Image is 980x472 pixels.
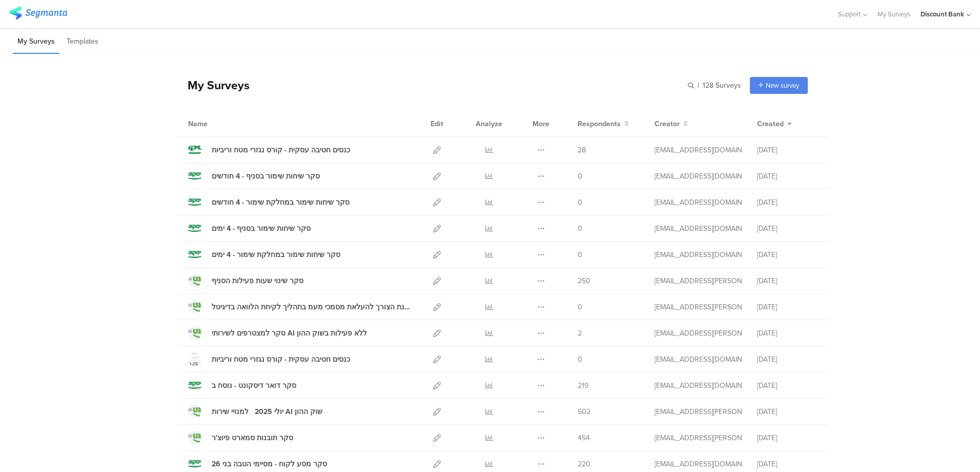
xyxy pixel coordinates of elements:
[212,328,367,339] div: סקר למצטרפים לשירותי AI ללא פעילות בשוק ההון
[578,171,582,182] span: 0
[578,406,590,417] span: 502
[188,352,350,366] a: כנסים חטיבה עסקית - קורס נגזרי מטח וריביות
[578,119,621,129] span: Respondents
[188,300,411,313] a: בחינת הצורך להעלאת מסמכי מעמ בתהליך לקיחת הלוואה בדיגיטל
[188,248,340,261] a: סקר שיחות שימור במחלקת שימור - 4 ימים
[188,195,350,209] a: סקר שיחות שימור במחלקת שימור - 4 חודשים
[757,354,819,365] div: [DATE]
[578,145,586,155] span: 28
[212,302,411,312] div: בחינת הצורך להעלאת מסמכי מעמ בתהליך לקיחת הלוואה בדיגיטל
[757,302,819,312] div: [DATE]
[474,111,504,136] div: Analyze
[655,223,742,234] div: anat.gilad@dbank.co.il
[212,406,322,417] div: יולי 2025 למנויי שירות AI שוק ההון
[188,379,296,392] a: סקר דואר דיסקונט - נוסח ב
[212,459,327,469] div: סקר מסע לקוח - מסיימי הטבה בני 26
[212,197,350,208] div: סקר שיחות שימור במחלקת שימור - 4 חודשים
[655,249,742,260] div: anat.gilad@dbank.co.il
[578,197,582,208] span: 0
[62,30,103,54] li: Templates
[757,197,819,208] div: [DATE]
[655,197,742,208] div: anat.gilad@dbank.co.il
[757,432,819,443] div: [DATE]
[177,76,250,94] div: My Surveys
[757,328,819,339] div: [DATE]
[757,171,819,182] div: [DATE]
[212,380,296,391] div: סקר דואר דיסקונט - נוסח ב
[188,143,350,156] a: כנסים חטיבה עסקית - קורס נגזרי מטח וריביות
[188,222,311,235] a: סקר שיחות שימור בסניף - 4 ימים
[655,171,742,182] div: anat.gilad@dbank.co.il
[838,9,861,19] span: Support
[655,459,742,469] div: anat.gilad@dbank.co.il
[212,432,293,443] div: סקר תובנות סמארט פיוצ'ר
[212,171,320,182] div: סקר שיחות שימור בסניף - 4 חודשים
[921,9,964,19] div: Discount Bank
[13,30,59,54] li: My Surveys
[188,326,367,340] a: סקר למצטרפים לשירותי AI ללא פעילות בשוק ההון
[655,145,742,155] div: anat.gilad@dbank.co.il
[212,145,350,155] div: כנסים חטיבה עסקית - קורס נגזרי מטח וריביות
[212,223,311,234] div: סקר שיחות שימור בסניף - 4 ימים
[757,119,792,129] button: Created
[757,276,819,286] div: [DATE]
[188,169,320,183] a: סקר שיחות שימור בסניף - 4 חודשים
[655,302,742,312] div: hofit.refael@dbank.co.il
[212,276,303,286] div: סקר שינוי שעות פעילות הסניף
[188,119,250,129] div: Name
[757,380,819,391] div: [DATE]
[757,223,819,234] div: [DATE]
[212,249,340,260] div: סקר שיחות שימור במחלקת שימור - 4 ימים
[9,7,67,19] img: segmanta logo
[655,119,688,129] button: Creator
[757,406,819,417] div: [DATE]
[188,431,293,444] a: סקר תובנות סמארט פיוצ'ר
[426,111,448,136] div: Edit
[766,81,799,90] span: New survey
[696,80,701,91] span: |
[655,354,742,365] div: anat.gilad@dbank.co.il
[655,276,742,286] div: hofit.refael@dbank.co.il
[188,274,303,287] a: סקר שינוי שעות פעילות הסניף
[578,328,582,339] span: 2
[578,302,582,312] span: 0
[757,119,784,129] span: Created
[578,459,590,469] span: 220
[655,380,742,391] div: anat.gilad@dbank.co.il
[578,354,582,365] span: 0
[578,223,582,234] span: 0
[655,328,742,339] div: hofit.refael@dbank.co.il
[655,432,742,443] div: hofit.refael@dbank.co.il
[757,459,819,469] div: [DATE]
[578,249,582,260] span: 0
[655,406,742,417] div: hofit.refael@dbank.co.il
[703,80,741,91] span: 128 Surveys
[655,119,680,129] span: Creator
[578,432,590,443] span: 454
[757,145,819,155] div: [DATE]
[188,405,322,418] a: יולי 2025 למנויי שירות AI שוק ההון
[188,457,327,470] a: סקר מסע לקוח - מסיימי הטבה בני 26
[530,111,552,136] div: More
[578,119,629,129] button: Respondents
[578,276,590,286] span: 250
[212,354,350,365] div: כנסים חטיבה עסקית - קורס נגזרי מטח וריביות
[578,380,588,391] span: 219
[757,249,819,260] div: [DATE]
